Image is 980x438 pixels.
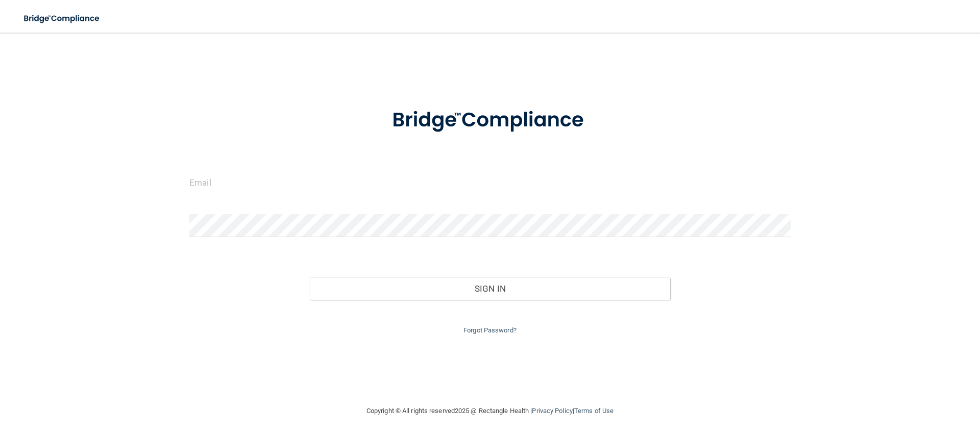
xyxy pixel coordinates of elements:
[371,94,609,147] img: bridge_compliance_login_screen.278c3ca4.svg
[310,277,671,300] button: Sign In
[574,407,614,415] a: Terms of Use
[304,395,676,427] div: Copyright © All rights reserved 2025 @ Rectangle Health | |
[15,8,109,29] img: bridge_compliance_login_screen.278c3ca4.svg
[463,326,517,334] a: Forgot Password?
[532,407,572,415] a: Privacy Policy
[189,171,791,194] input: Email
